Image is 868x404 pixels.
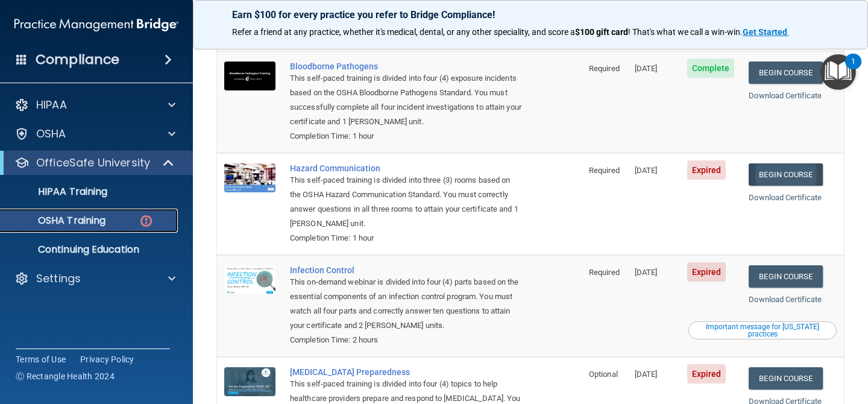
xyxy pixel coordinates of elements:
[16,353,66,365] a: Terms of Use
[14,98,175,112] a: HIPAA
[14,271,175,286] a: Settings
[749,62,822,84] a: Begin Course
[80,353,134,365] a: Privacy Policy
[14,13,178,37] img: PMB logo
[690,323,835,338] div: Important message for [US_STATE] practices
[589,64,620,73] span: Required
[8,215,105,227] p: OSHA Training
[635,268,658,277] span: [DATE]
[232,9,829,21] p: Earn $100 for every practice you refer to Bridge Compliance!
[635,166,658,175] span: [DATE]
[749,193,822,202] a: Download Certificate
[635,370,658,379] span: [DATE]
[743,27,787,37] strong: Get Started
[8,244,172,256] p: Continuing Education
[290,231,521,245] div: Completion Time: 1 hour
[232,27,575,37] span: Refer a friend at any practice, whether it's medical, dental, or any other speciality, and score a
[589,268,620,277] span: Required
[749,163,822,186] a: Begin Course
[820,54,856,90] button: Open Resource Center, 1 new notification
[575,27,628,37] strong: $100 gift card
[628,27,743,37] span: ! That's what we call a win-win.
[290,173,521,231] div: This self-paced training is divided into three (3) rooms based on the OSHA Hazard Communication S...
[743,27,789,37] a: Get Started
[589,166,620,175] span: Required
[14,156,175,170] a: OfficeSafe University
[8,186,107,198] p: HIPAA Training
[36,127,66,141] p: OSHA
[36,156,150,170] p: OfficeSafe University
[687,58,735,78] span: Complete
[749,367,822,390] a: Begin Course
[851,62,855,77] div: 1
[290,265,521,275] a: Infection Control
[290,333,521,347] div: Completion Time: 2 hours
[290,163,521,173] a: Hazard Communication
[290,129,521,144] div: Completion Time: 1 hour
[14,127,175,141] a: OSHA
[290,275,521,333] div: This on-demand webinar is divided into four (4) parts based on the essential components of an inf...
[290,62,521,71] a: Bloodborne Pathogens
[290,71,521,129] div: This self-paced training is divided into four (4) exposure incidents based on the OSHA Bloodborne...
[16,370,115,382] span: Ⓒ Rectangle Health 2024
[635,64,658,73] span: [DATE]
[688,321,837,339] button: Read this if you are a dental practitioner in the state of CA
[290,367,521,377] a: [MEDICAL_DATA] Preparedness
[687,364,726,383] span: Expired
[36,51,119,68] h4: Compliance
[687,160,726,180] span: Expired
[36,271,81,286] p: Settings
[36,98,67,112] p: HIPAA
[687,262,726,282] span: Expired
[749,295,822,304] a: Download Certificate
[749,265,822,288] a: Begin Course
[589,370,618,379] span: Optional
[139,213,154,229] img: danger-circle.6113f641.png
[749,91,822,100] a: Download Certificate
